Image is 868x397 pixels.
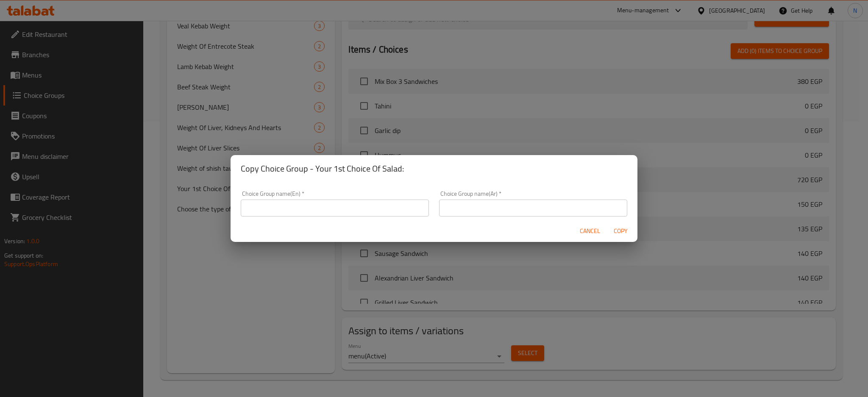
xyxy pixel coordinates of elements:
[576,223,604,239] button: Cancel
[580,226,600,236] span: Cancel
[241,162,627,175] h2: Copy Choice Group - Your 1st Choice Of Salad:
[439,200,627,217] input: Please enter Choice Group name(ar)
[241,200,429,217] input: Please enter Choice Group name(en)
[607,223,634,239] button: Copy
[610,226,631,236] span: Copy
